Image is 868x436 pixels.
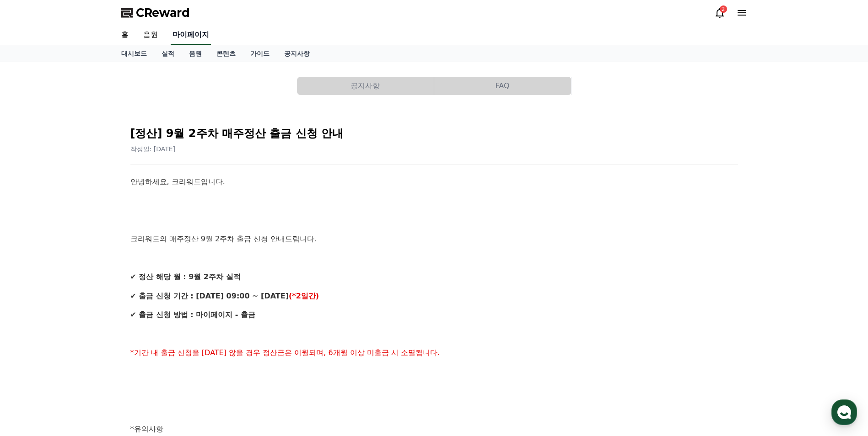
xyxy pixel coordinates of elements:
a: 콘텐츠 [209,45,243,62]
a: 가이드 [243,45,277,62]
div: 2 [720,5,727,13]
p: 크리워드의 매주정산 9월 2주차 출금 신청 안내드립니다. [130,233,738,245]
span: 홈 [29,303,34,311]
a: 공지사항 [297,77,434,95]
a: 홈 [114,26,136,45]
a: 설정 [118,290,176,313]
strong: ✔ 출금 신청 방법 : 마이페이지 - 출금 [130,310,255,319]
a: 마이페이지 [171,26,211,45]
h2: [정산] 9월 2주차 매주정산 출금 신청 안내 [130,126,738,141]
a: CReward [121,5,190,20]
a: 공지사항 [277,45,317,62]
button: FAQ [434,77,571,95]
a: 대화 [60,290,118,313]
span: 대화 [84,304,95,311]
p: 안녕하세요, 크리워드입니다. [130,176,738,188]
a: 음원 [136,26,165,45]
span: *유의사항 [130,425,163,433]
span: CReward [136,5,190,20]
span: 설정 [141,303,152,311]
span: *기간 내 출금 신청을 [DATE] 않을 경우 정산금은 이월되며, 6개월 이상 미출금 시 소멸됩니다. [130,348,440,357]
strong: ✔ 출금 신청 기간 : [DATE] 09:00 ~ [DATE] [130,292,289,300]
strong: ✔ 정산 해당 월 : 9월 2주차 실적 [130,272,241,281]
a: FAQ [434,77,571,95]
a: 홈 [3,290,60,313]
button: 공지사항 [297,77,434,95]
a: 2 [714,7,725,18]
strong: (*2일간) [289,292,319,300]
a: 음원 [182,45,209,62]
a: 실적 [154,45,182,62]
span: 작성일: [DATE] [130,145,176,153]
a: 대시보드 [114,45,154,62]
